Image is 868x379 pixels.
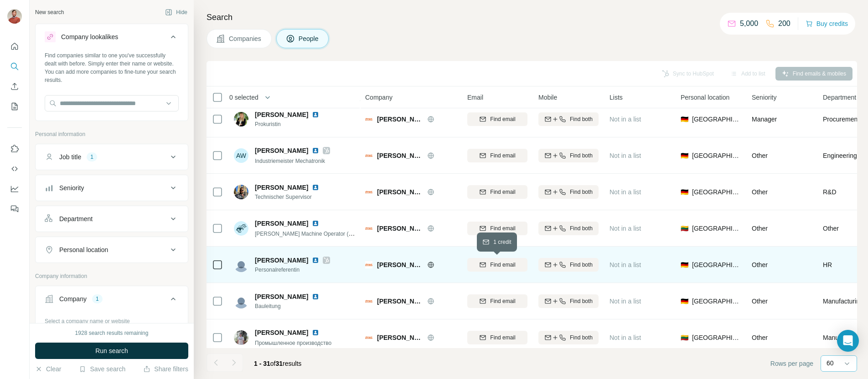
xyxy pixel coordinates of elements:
[59,152,81,162] div: Job title
[681,333,688,342] span: 🇱🇹
[570,261,593,269] span: Find both
[681,151,688,160] span: 🇩🇪
[490,188,515,196] span: Find email
[59,294,87,303] div: Company
[7,38,22,55] button: Quick start
[538,258,599,272] button: Find both
[36,288,188,313] button: Company1
[490,334,515,342] span: Find email
[823,115,859,124] span: Procurement
[255,328,308,337] span: [PERSON_NAME]
[7,161,22,177] button: Use Surfe API
[570,188,593,196] span: Find both
[255,193,330,201] span: Technischer Supervisor
[35,130,188,138] p: Personal information
[365,152,372,159] img: Logo of Stengel
[752,188,768,196] span: Other
[255,120,330,128] span: Prokuristin
[837,330,859,352] div: Open Intercom Messenger
[692,187,741,197] span: [GEOGRAPHIC_DATA]
[570,297,593,305] span: Find both
[752,261,768,268] span: Other
[681,260,688,269] span: 🇩🇪
[254,360,270,367] span: 1 - 31
[377,187,423,197] span: [PERSON_NAME]
[692,224,741,233] span: [GEOGRAPHIC_DATA]
[365,225,372,232] img: Logo of Stengel
[823,333,863,342] span: Manufacturing
[312,257,319,264] img: LinkedIn logo
[570,152,593,160] span: Find both
[681,93,729,102] span: Personal location
[365,188,372,196] img: Logo of Stengel
[207,11,857,24] h4: Search
[59,245,108,254] div: Personal location
[692,260,741,269] span: [GEOGRAPHIC_DATA]
[610,116,641,123] span: Not in a list
[45,51,179,84] div: Find companies similar to one you've successfully dealt with before. Simply enter their name or w...
[312,293,319,300] img: LinkedIn logo
[59,214,93,223] div: Department
[7,141,22,157] button: Use Surfe on LinkedIn
[538,185,599,199] button: Find both
[234,258,248,272] img: Avatar
[255,340,331,346] span: Промышленное производство
[365,116,372,123] img: Logo of Stengel
[312,111,319,118] img: LinkedIn logo
[36,208,188,230] button: Department
[752,225,768,232] span: Other
[7,78,22,95] button: Enrich CSV
[752,298,768,305] span: Other
[255,256,308,265] span: [PERSON_NAME]
[234,221,248,236] img: Avatar
[610,152,641,159] span: Not in a list
[234,294,248,308] img: Avatar
[276,360,283,367] span: 31
[36,239,188,261] button: Personal location
[35,272,188,280] p: Company information
[45,313,179,325] div: Select a company name or website
[610,93,623,102] span: Lists
[490,261,515,269] span: Find email
[467,112,527,126] button: Find email
[377,151,423,160] span: [PERSON_NAME]
[467,149,527,162] button: Find email
[681,115,688,124] span: 🇩🇪
[365,93,393,102] span: Company
[570,224,593,232] span: Find both
[143,364,188,374] button: Share filters
[770,359,813,368] span: Rows per page
[79,364,125,374] button: Save search
[36,177,188,199] button: Seniority
[234,330,248,345] img: Avatar
[752,152,768,159] span: Other
[35,343,188,359] button: Run search
[823,187,837,197] span: R&D
[490,297,515,305] span: Find email
[538,331,599,344] button: Find both
[92,295,103,303] div: 1
[59,183,84,192] div: Seniority
[467,222,527,235] button: Find email
[377,115,423,124] span: [PERSON_NAME]
[255,110,308,119] span: [PERSON_NAME]
[159,5,194,19] button: Hide
[538,149,599,162] button: Find both
[377,260,423,269] span: [PERSON_NAME]
[229,93,258,102] span: 0 selected
[255,230,380,237] span: [PERSON_NAME] Machine Operator (HFE 100-4L)
[740,18,758,29] p: 5,000
[270,360,276,367] span: of
[377,297,423,306] span: [PERSON_NAME]
[255,219,308,228] span: [PERSON_NAME]
[823,297,863,306] span: Manufacturing
[778,18,790,29] p: 200
[255,183,308,192] span: [PERSON_NAME]
[467,331,527,344] button: Find email
[692,151,741,160] span: [GEOGRAPHIC_DATA]
[312,220,319,227] img: LinkedIn logo
[61,32,118,41] div: Company lookalikes
[570,334,593,342] span: Find both
[234,185,248,199] img: Avatar
[570,115,593,123] span: Find both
